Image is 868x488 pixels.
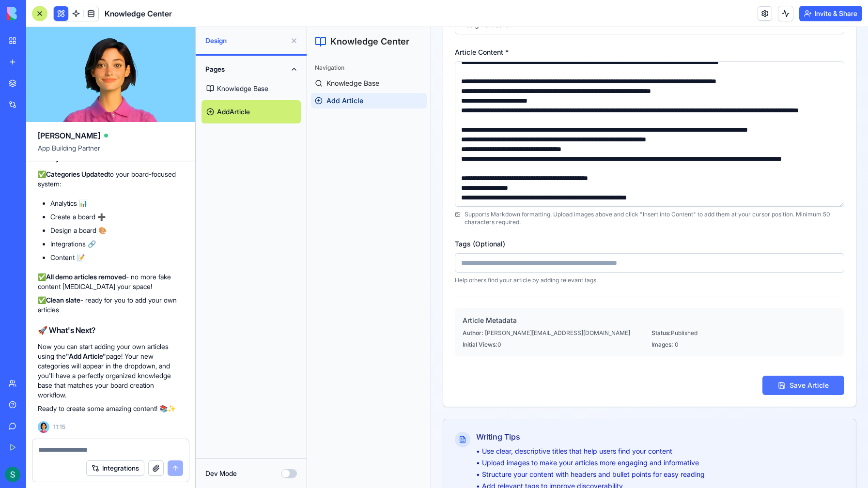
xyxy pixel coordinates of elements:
button: Integrations [86,460,144,476]
strong: Clean slate [46,296,80,304]
span: Knowledge Base [19,51,72,61]
li: Integrations 🔗 [50,239,184,249]
button: Invite & Share [799,6,862,21]
span: Knowledge Center [23,8,102,21]
a: Add Article [4,66,120,81]
span: 11:15 [53,423,65,431]
span: Add Article [19,69,56,78]
span: Design [205,36,286,46]
strong: All demo articles removed [46,273,126,281]
label: Tags (Optional) [148,213,198,221]
p: ✅ - ready for you to add your own articles [38,295,184,315]
h4: Writing Tips [169,404,444,415]
a: Knowledge Base [4,48,120,64]
span: Status: [344,302,364,309]
span: Initial Views: [155,314,190,321]
label: Article Content * [148,21,201,29]
span: Knowledge Center [105,8,172,19]
p: ✅ - no more fake content [MEDICAL_DATA] your space! [38,272,184,291]
p: Help others find your article by adding relevant tags [148,249,537,257]
li: • Add relevant tags to improve discoverability [169,454,444,464]
a: AddArticle [201,100,301,123]
h4: Article Metadata [155,289,529,298]
img: Ella_00000_wcx2te.png [38,421,49,433]
li: Analytics 📊 [50,198,184,208]
li: • Use clear, descriptive titles that help users find your content [169,419,444,429]
div: Navigation [4,33,120,48]
button: Save Article [455,349,537,368]
span: Author: [155,302,176,309]
div: 0 [344,314,529,321]
img: logo [7,7,67,20]
span: Supports Markdown formatting. Upload images above and click "Insert into Content" to add them at ... [157,183,537,199]
span: Images: [344,314,366,321]
p: Ready to create some amazing content! 📚✨ [38,404,184,413]
div: Published [344,302,529,310]
label: Dev Mode [205,469,237,478]
li: • Upload images to make your articles more engaging and informative [169,431,444,441]
span: App Building Partner [38,143,184,161]
li: Design a board 🎨 [50,226,184,235]
li: Create a board ➕ [50,212,184,222]
img: ACg8ocL7dLGPfyQNDcACwQ6_9-wvuMp_eDaN8x775z5Mus8uNywQsA=s96-c [5,467,20,482]
li: • Structure your content with headers and bullet points for easy reading [169,442,444,452]
button: Pages [201,61,301,77]
strong: Categories Updated [46,170,108,178]
p: ✅ to your board-focused system: [38,169,184,189]
a: Knowledge Base [201,77,301,100]
strong: 🚀 What's Next? [38,325,95,335]
div: [PERSON_NAME][EMAIL_ADDRESS][DOMAIN_NAME] [155,302,341,310]
li: Content 📝 [50,253,184,262]
strong: "Add Article" [66,352,106,360]
p: Now you can start adding your own articles using the page! Your new categories will appear in the... [38,342,184,400]
div: 0 [155,314,341,321]
span: [PERSON_NAME] [38,130,100,141]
